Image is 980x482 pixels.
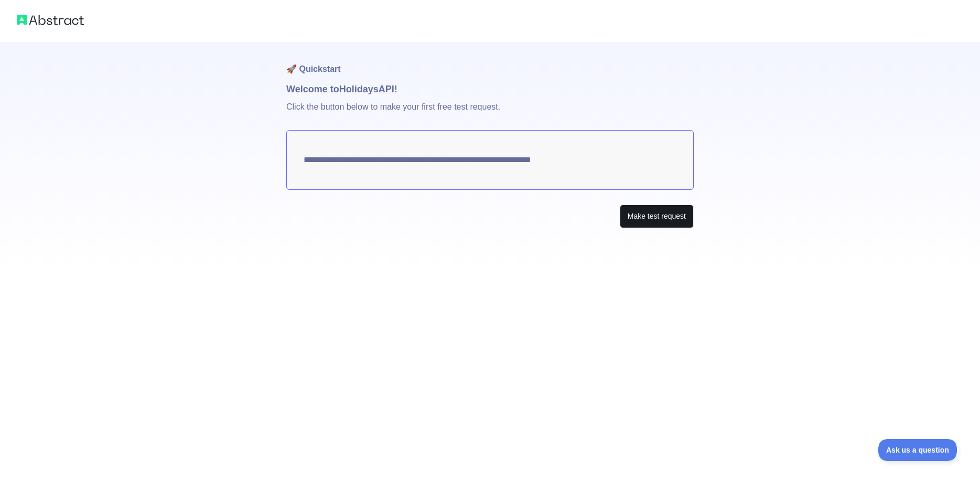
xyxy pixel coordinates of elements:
p: Click the button below to make your first free test request. [286,97,694,130]
h1: Welcome to Holidays API! [286,82,694,97]
img: Abstract logo [17,13,84,27]
iframe: Toggle Customer Support [878,439,959,461]
h1: 🚀 Quickstart [286,42,694,82]
button: Make test request [620,205,694,228]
